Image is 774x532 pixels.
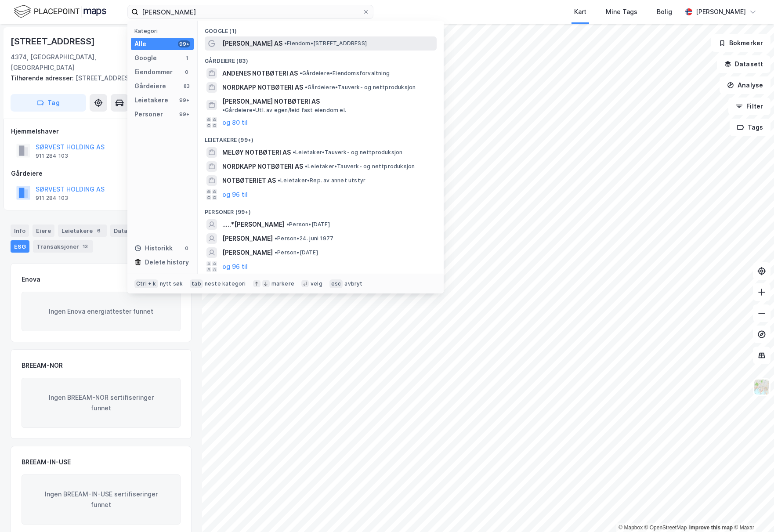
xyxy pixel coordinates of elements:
[222,175,276,186] span: NOTBØTERIET AS
[33,224,54,237] div: Eiere
[11,240,29,253] div: ESG
[138,5,362,18] input: Søk på adresse, matrikkel, gårdeiere, leietakere eller personer
[222,189,248,200] button: og 96 til
[134,53,157,63] div: Google
[606,7,637,17] div: Mine Tags
[305,84,416,91] span: Gårdeiere • Tauverk- og nettproduksjon
[134,109,163,119] div: Personer
[134,279,158,288] div: Ctrl + k
[329,279,343,288] div: esc
[14,4,106,19] img: logo.f888ab2527a4732fd821a326f86c7f29.svg
[222,247,273,258] span: [PERSON_NAME]
[284,40,287,47] span: •
[134,28,194,34] div: Kategori
[22,457,71,467] div: BREEAM-IN-USE
[198,130,444,145] div: Leietakere (99+)
[22,360,63,371] div: BREEAM-NOR
[33,240,93,253] div: Transaksjoner
[222,117,248,128] button: og 80 til
[618,525,643,531] a: Mapbox
[22,474,181,525] div: Ingen BREEAM-IN-USE sertifiseringer funnet
[293,149,295,156] span: •
[222,38,282,49] span: [PERSON_NAME] AS
[22,292,181,331] div: Ingen Enova energiattester funnet
[11,52,148,73] div: 4374, [GEOGRAPHIC_DATA], [GEOGRAPHIC_DATA]
[183,245,190,252] div: 0
[160,280,183,287] div: nytt søk
[81,242,90,251] div: 13
[271,280,294,287] div: markere
[696,7,746,17] div: [PERSON_NAME]
[134,95,168,105] div: Leietakere
[222,161,303,172] span: NORDKAPP NOTBØTERI AS
[36,195,68,202] div: 911 284 103
[205,280,246,287] div: neste kategori
[657,7,672,17] div: Bolig
[275,235,333,242] span: Person • 24. juni 1977
[110,224,143,237] div: Datasett
[222,219,285,230] span: .....*[PERSON_NAME]
[286,221,289,228] span: •
[22,274,40,285] div: Enova
[311,280,322,287] div: velg
[305,163,307,170] span: •
[183,83,190,90] div: 83
[711,34,770,52] button: Bokmerker
[222,107,225,113] span: •
[134,39,146,49] div: Alle
[11,94,86,112] button: Tag
[275,235,277,242] span: •
[58,224,107,237] div: Leietakere
[11,168,191,179] div: Gårdeiere
[730,490,774,532] iframe: Chat Widget
[134,67,173,77] div: Eiendommer
[275,249,318,256] span: Person • [DATE]
[145,257,189,268] div: Delete history
[183,54,190,62] div: 1
[753,379,770,395] img: Z
[11,74,76,82] span: Tilhørende adresser:
[720,76,770,94] button: Analyse
[134,243,173,253] div: Historikk
[284,40,367,47] span: Eiendom • [STREET_ADDRESS]
[305,163,415,170] span: Leietaker • Tauverk- og nettproduksjon
[36,152,68,159] div: 911 284 103
[222,233,273,244] span: [PERSON_NAME]
[730,490,774,532] div: Kontrollprogram for chat
[222,68,298,79] span: ANDENES NOTBØTERI AS
[94,226,103,235] div: 6
[574,7,586,17] div: Kart
[293,149,402,156] span: Leietaker • Tauverk- og nettproduksjon
[300,70,302,76] span: •
[178,111,190,118] div: 99+
[717,55,770,73] button: Datasett
[222,107,346,114] span: Gårdeiere • Utl. av egen/leid fast eiendom el.
[11,224,29,237] div: Info
[222,147,291,158] span: MELØY NOTBØTERI AS
[11,126,191,137] div: Hjemmelshaver
[278,177,365,184] span: Leietaker • Rep. av annet utstyr
[198,202,444,217] div: Personer (99+)
[198,51,444,66] div: Gårdeiere (83)
[286,221,330,228] span: Person • [DATE]
[644,525,687,531] a: OpenStreetMap
[344,280,362,287] div: avbryt
[689,525,733,531] a: Improve this map
[278,177,280,184] span: •
[134,81,166,91] div: Gårdeiere
[11,34,97,48] div: [STREET_ADDRESS]
[11,73,184,83] div: [STREET_ADDRESS]
[728,98,770,115] button: Filter
[275,249,277,256] span: •
[305,84,307,90] span: •
[183,69,190,76] div: 0
[190,279,203,288] div: tab
[178,40,190,47] div: 99+
[222,261,248,272] button: og 96 til
[730,119,770,136] button: Tags
[300,70,390,77] span: Gårdeiere • Eiendomsforvaltning
[198,21,444,36] div: Google (1)
[222,96,320,107] span: [PERSON_NAME] NOTBØTERI AS
[22,378,181,428] div: Ingen BREEAM-NOR sertifiseringer funnet
[178,97,190,104] div: 99+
